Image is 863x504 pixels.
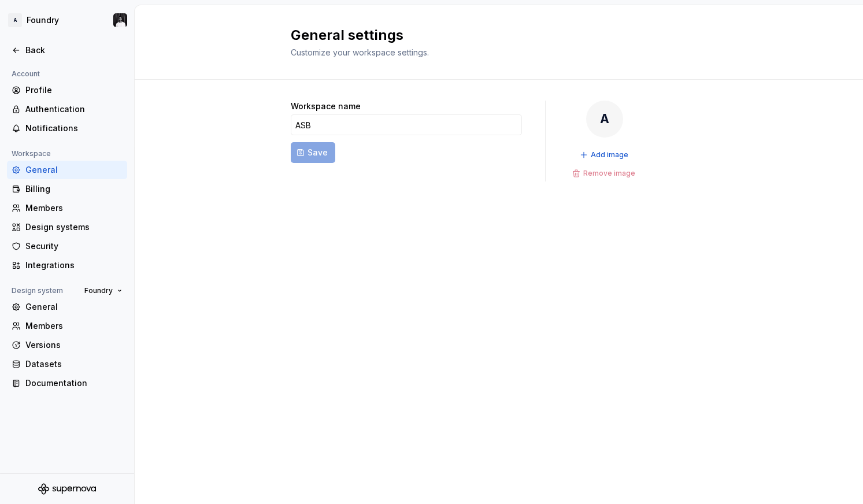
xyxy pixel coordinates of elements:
[2,8,132,33] button: AFoundryRaj Narandas
[591,150,628,160] span: Add image
[25,301,123,313] div: General
[7,317,127,335] a: Members
[25,339,123,351] div: Versions
[7,180,127,198] a: Billing
[25,103,123,115] div: Authentication
[7,119,127,138] a: Notifications
[84,286,113,295] span: Foundry
[25,164,123,176] div: General
[25,358,123,370] div: Datasets
[25,45,123,56] div: Back
[25,84,123,96] div: Profile
[25,183,123,195] div: Billing
[7,41,127,60] a: Back
[7,218,127,236] a: Design systems
[7,161,127,179] a: General
[7,336,127,354] a: Versions
[25,260,123,271] div: Integrations
[25,123,123,134] div: Notifications
[25,320,123,332] div: Members
[291,26,693,45] h2: General settings
[576,147,634,163] button: Add image
[7,81,127,99] a: Profile
[25,377,123,389] div: Documentation
[7,237,127,255] a: Security
[291,101,361,112] label: Workspace name
[25,202,123,214] div: Members
[38,483,96,495] svg: Supernova Logo
[7,67,45,81] div: Account
[7,298,127,316] a: General
[7,147,55,161] div: Workspace
[7,284,68,298] div: Design system
[27,14,59,26] div: Foundry
[113,13,127,27] img: Raj Narandas
[291,47,429,57] span: Customize your workspace settings.
[25,240,123,252] div: Security
[7,256,127,275] a: Integrations
[7,374,127,392] a: Documentation
[7,199,127,217] a: Members
[7,100,127,118] a: Authentication
[25,221,123,233] div: Design systems
[8,13,22,27] div: A
[586,101,623,138] div: A
[7,355,127,373] a: Datasets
